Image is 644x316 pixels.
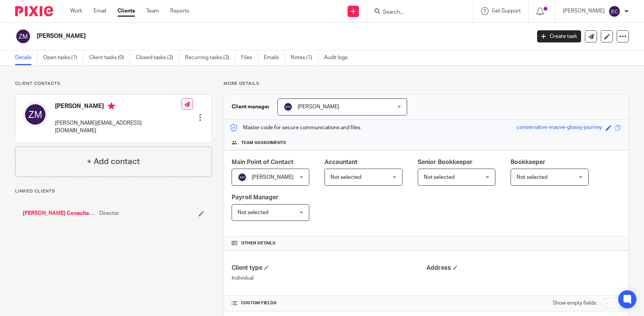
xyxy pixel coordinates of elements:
img: svg%3E [238,173,247,182]
h4: [PERSON_NAME] [55,102,182,112]
img: Pixie [15,6,53,16]
a: Closed tasks (2) [136,50,179,65]
label: Show empty fields [553,299,596,307]
p: More details [224,81,629,87]
span: Not selected [331,175,361,180]
h3: Client manager [232,103,270,111]
h4: CUSTOM FIELDS [232,300,426,306]
span: Other details [241,240,276,246]
h4: Address [426,264,621,272]
span: Director [99,210,119,217]
a: Notes (1) [291,50,318,65]
span: [PERSON_NAME] [252,175,293,180]
img: svg%3E [15,28,31,44]
a: [PERSON_NAME] Consultants for Education Limited [23,210,96,217]
span: Main Point of Contact [232,159,293,165]
a: Reports [170,7,189,15]
a: Clients [118,7,135,15]
span: Not selected [517,175,547,180]
a: Details [15,50,38,65]
h4: + Add contact [87,156,140,167]
a: Recurring tasks (3) [185,50,235,65]
input: Search [382,9,450,16]
p: Linked clients [15,188,212,194]
span: Not selected [424,175,454,180]
span: Not selected [238,210,268,215]
a: Work [70,7,82,15]
a: Client tasks (0) [89,50,130,65]
span: Payroll Manager [232,194,279,200]
h2: [PERSON_NAME] [37,32,428,40]
span: Get Support [492,8,521,14]
img: svg%3E [23,102,47,127]
span: Senior Bookkeeper [418,159,473,165]
p: Client contacts [15,81,212,87]
a: Emails [264,50,285,65]
p: [PERSON_NAME][EMAIL_ADDRESS][DOMAIN_NAME] [55,119,182,135]
i: Primary [108,102,115,110]
a: Files [241,50,258,65]
span: [PERSON_NAME] [298,104,339,110]
p: [PERSON_NAME] [563,7,605,15]
div: conservative-mauve-glossy-journey [517,124,602,132]
a: Email [94,7,106,15]
img: svg%3E [608,5,620,17]
span: Accountant [324,159,357,165]
h4: Client type [232,264,426,272]
p: Individual [232,274,426,282]
span: Team assignments [241,140,286,146]
a: Open tasks (1) [43,50,83,65]
a: Team [146,7,159,15]
a: Audit logs [324,50,353,65]
a: Create task [537,30,581,42]
p: Master code for secure communications and files [230,124,360,131]
img: svg%3E [284,102,293,111]
span: Bookkeeper [511,159,545,165]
